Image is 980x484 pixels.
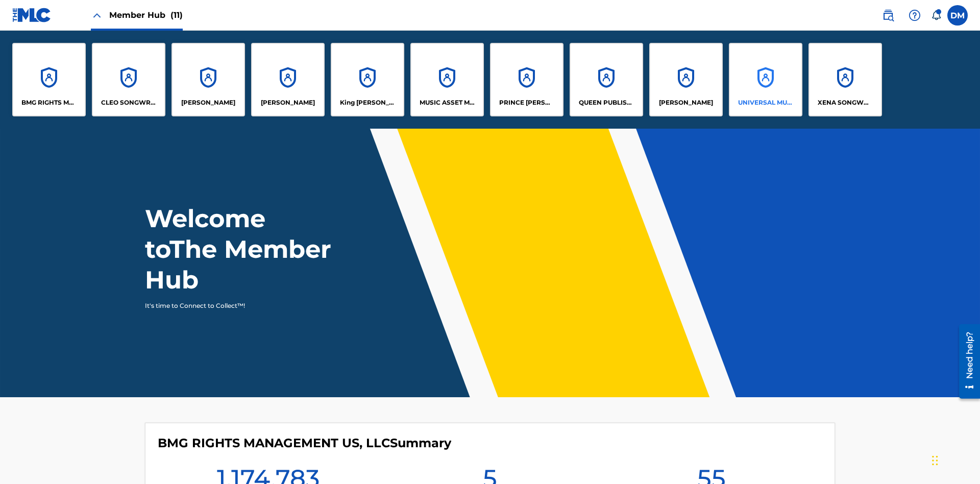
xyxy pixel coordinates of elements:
[91,9,103,21] img: Close
[340,98,396,107] p: King McTesterson
[932,445,938,476] div: Drag
[951,320,980,404] iframe: Resource Center
[145,203,336,295] h1: Welcome to The Member Hub
[12,8,52,22] img: MLC Logo
[12,43,86,116] a: AccountsBMG RIGHTS MANAGEMENT US, LLC
[909,9,921,21] img: help
[818,98,873,107] p: XENA SONGWRITER
[171,43,245,116] a: Accounts[PERSON_NAME]
[109,9,183,21] span: Member Hub
[659,98,713,107] p: RONALD MCTESTERSON
[929,435,980,484] iframe: Chat Widget
[101,98,157,107] p: CLEO SONGWRITER
[931,10,941,20] div: Notifications
[21,98,77,107] p: BMG RIGHTS MANAGEMENT US, LLC
[158,435,451,451] h4: BMG RIGHTS MANAGEMENT US, LLC
[649,43,723,116] a: Accounts[PERSON_NAME]
[145,301,322,310] p: It's time to Connect to Collect™!
[410,43,484,116] a: AccountsMUSIC ASSET MANAGEMENT (MAM)
[738,98,794,107] p: UNIVERSAL MUSIC PUB GROUP
[170,10,183,20] span: (11)
[904,5,925,26] div: Help
[420,98,475,107] p: MUSIC ASSET MANAGEMENT (MAM)
[878,5,898,26] a: Public Search
[729,43,802,116] a: AccountsUNIVERSAL MUSIC PUB GROUP
[261,98,315,107] p: EYAMA MCSINGER
[882,9,894,21] img: search
[570,43,643,116] a: AccountsQUEEN PUBLISHA
[92,43,165,116] a: AccountsCLEO SONGWRITER
[579,98,634,107] p: QUEEN PUBLISHA
[947,5,968,26] div: User Menu
[181,98,235,107] p: ELVIS COSTELLO
[490,43,563,116] a: AccountsPRINCE [PERSON_NAME]
[251,43,325,116] a: Accounts[PERSON_NAME]
[499,98,555,107] p: PRINCE MCTESTERSON
[331,43,404,116] a: AccountsKing [PERSON_NAME]
[808,43,882,116] a: AccountsXENA SONGWRITER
